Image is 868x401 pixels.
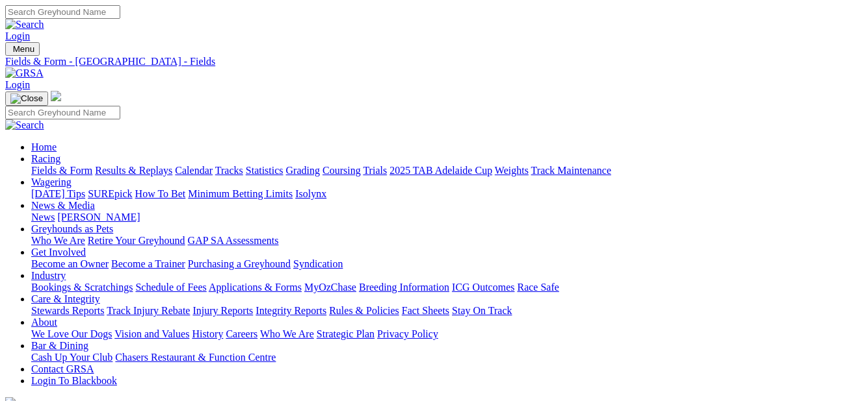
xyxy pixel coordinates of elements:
[31,235,863,247] div: Greyhounds as Pets
[31,317,57,328] a: About
[452,305,512,316] a: Stay On Track
[402,305,449,316] a: Fact Sheets
[5,67,44,79] img: GRSA
[31,305,863,317] div: Care & Integrity
[31,270,66,281] a: Industry
[31,340,88,351] a: Bar & Dining
[531,165,611,176] a: Track Maintenance
[135,188,186,199] a: How To Bet
[31,212,55,223] a: News
[114,328,189,339] a: Vision and Values
[295,188,326,199] a: Isolynx
[31,282,863,293] div: Industry
[31,235,85,246] a: Who We Are
[31,247,86,258] a: Get Involved
[293,258,343,269] a: Syndication
[260,328,314,339] a: Who We Are
[188,235,279,246] a: GAP SA Assessments
[304,282,356,293] a: MyOzChase
[31,305,104,316] a: Stewards Reports
[31,188,863,200] div: Wagering
[31,293,100,304] a: Care & Integrity
[135,282,206,293] a: Schedule of Fees
[192,328,223,339] a: History
[188,258,291,269] a: Purchasing a Greyhound
[363,165,387,176] a: Trials
[31,176,72,188] a: Wagering
[31,258,863,270] div: Get Involved
[188,188,293,199] a: Minimum Betting Limits
[5,56,863,67] a: Fields & Form - [GEOGRAPHIC_DATA] - Fields
[31,165,92,176] a: Fields & Form
[322,165,361,176] a: Coursing
[495,165,529,176] a: Weights
[389,165,492,176] a: 2025 TAB Adelaide Cup
[88,188,132,199] a: SUREpick
[31,375,117,386] a: Login To Blackbook
[95,165,172,176] a: Results & Replays
[226,328,257,339] a: Careers
[452,282,514,293] a: ICG Outcomes
[31,165,863,176] div: Racing
[31,223,113,234] a: Greyhounds as Pets
[31,212,863,223] div: News & Media
[31,352,112,363] a: Cash Up Your Club
[377,328,438,339] a: Privacy Policy
[5,106,120,119] input: Search
[10,93,43,104] img: Close
[5,79,30,90] a: Login
[5,19,44,30] img: Search
[31,141,57,152] a: Home
[31,352,863,363] div: Bar & Dining
[31,363,94,374] a: Contact GRSA
[31,328,112,339] a: We Love Our Dogs
[5,119,44,131] img: Search
[88,235,185,246] a: Retire Your Greyhound
[246,165,283,176] a: Statistics
[517,282,559,293] a: Race Safe
[5,91,48,106] button: Toggle navigation
[107,305,190,316] a: Track Injury Rebate
[215,165,243,176] a: Tracks
[111,258,185,269] a: Become a Trainer
[57,212,140,223] a: [PERSON_NAME]
[31,153,60,164] a: Racing
[209,282,302,293] a: Applications & Forms
[5,42,40,56] button: Toggle navigation
[256,305,326,316] a: Integrity Reports
[329,305,399,316] a: Rules & Policies
[13,44,34,54] span: Menu
[317,328,375,339] a: Strategic Plan
[115,352,276,363] a: Chasers Restaurant & Function Centre
[31,282,133,293] a: Bookings & Scratchings
[31,200,95,211] a: News & Media
[5,5,120,19] input: Search
[5,30,30,42] a: Login
[175,165,213,176] a: Calendar
[51,91,61,101] img: logo-grsa-white.png
[31,188,85,199] a: [DATE] Tips
[359,282,449,293] a: Breeding Information
[31,328,863,340] div: About
[192,305,253,316] a: Injury Reports
[286,165,320,176] a: Grading
[31,258,109,269] a: Become an Owner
